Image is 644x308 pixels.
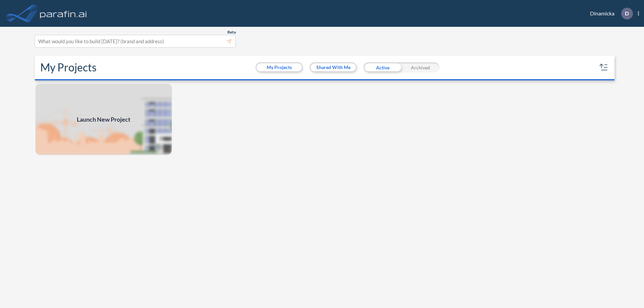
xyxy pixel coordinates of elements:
[580,8,639,19] div: Dinamicka
[401,62,439,72] div: Archived
[625,10,629,16] p: D
[227,29,236,35] span: Beta
[257,63,302,71] button: My Projects
[364,62,401,72] div: Active
[39,7,88,20] img: logo
[598,62,609,73] button: sort
[311,63,356,71] button: Shared With Me
[40,61,97,74] h2: My Projects
[77,115,130,124] span: Launch New Project
[35,83,172,156] a: Launch New Project
[35,83,172,156] img: add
